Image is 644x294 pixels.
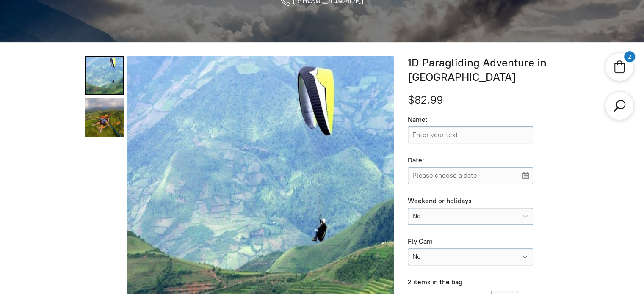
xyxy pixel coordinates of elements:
[85,56,124,95] a: 1D Paragliding Adventure in Sapa 0
[605,52,634,81] div: Shopping cart
[408,115,533,124] div: Name:
[408,93,443,107] span: $82.99
[408,167,533,184] input: Please choose a date
[408,126,533,143] input: Name:
[85,98,124,137] a: 1D Paragliding Adventure in Sapa 1
[612,98,627,113] a: Search products
[408,56,559,85] h1: 1D Paragliding Adventure in [GEOGRAPHIC_DATA]
[408,237,533,246] div: Fly Cam
[408,278,462,286] span: 2 items in the bag
[625,52,635,62] div: 2
[408,156,533,165] div: Date:
[408,197,533,206] div: Weekend or holidays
